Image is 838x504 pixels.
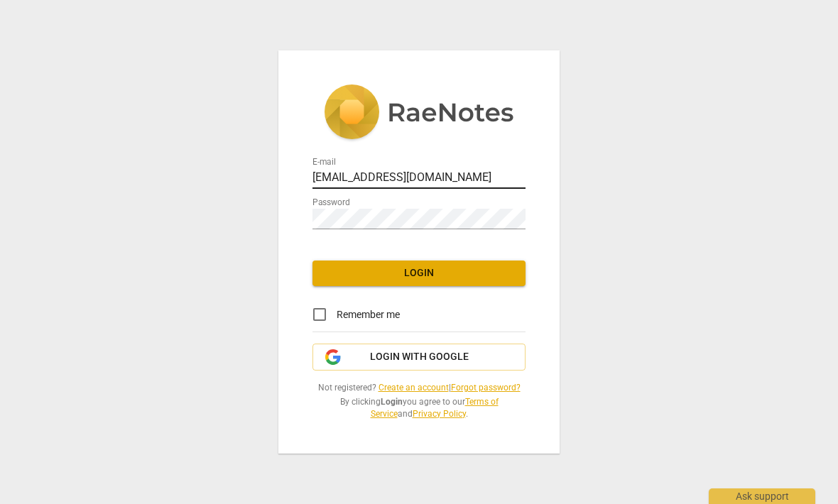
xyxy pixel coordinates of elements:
span: Login with Google [370,350,469,364]
span: By clicking you agree to our and . [312,396,526,420]
a: Forgot password? [451,383,521,393]
a: Terms of Service [371,397,499,419]
button: Login [312,261,526,286]
span: Remember me [337,307,400,322]
a: Privacy Policy [413,409,466,419]
b: Login [381,397,403,407]
button: Login with Google [312,344,526,371]
label: E-mail [312,158,336,167]
img: 5ac2273c67554f335776073100b6d88f.svg [324,84,514,143]
div: Ask support [709,488,815,504]
label: Password [312,199,350,207]
span: Login [324,266,514,280]
span: Not registered? | [312,382,526,394]
a: Create an account [379,383,449,393]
